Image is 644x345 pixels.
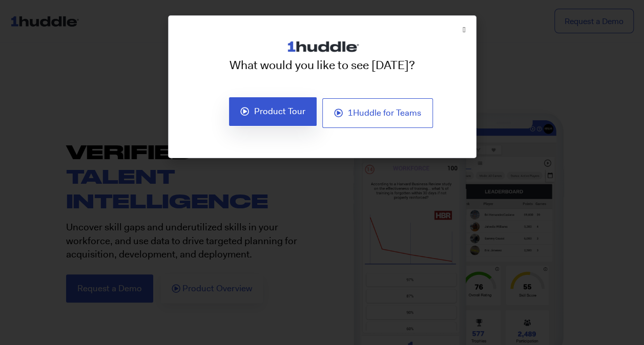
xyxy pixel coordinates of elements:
[228,97,317,126] a: Product Tour
[281,31,363,62] img: cropped-1Huddle_TrademarkedLogo_RGB_Black.png
[348,109,421,118] span: 1Huddle for Teams
[463,26,465,34] a: Close
[174,57,471,74] p: What would you like to see [DATE]?
[322,98,433,128] a: 1Huddle for Teams
[254,107,305,116] span: Product Tour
